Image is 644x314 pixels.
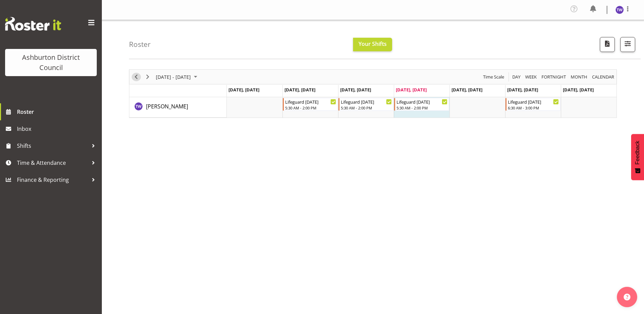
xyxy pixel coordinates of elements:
td: Tessa Wright resource [129,97,227,118]
span: Shifts [17,141,88,151]
button: Previous [132,73,141,81]
div: Lifeguard [DATE] [341,98,392,105]
span: [DATE], [DATE] [284,87,315,93]
span: [DATE], [DATE] [507,87,538,93]
span: Fortnight [541,73,567,81]
span: [DATE] - [DATE] [155,73,191,81]
span: calendar [591,73,615,81]
button: Timeline Week [524,73,538,81]
span: [DATE], [DATE] [396,87,427,93]
button: Time Scale [482,73,505,81]
span: [DATE], [DATE] [228,87,259,93]
span: Finance & Reporting [17,175,88,185]
div: Lifeguard [DATE] [397,98,447,105]
button: Timeline Day [511,73,522,81]
div: 5:30 AM - 2:00 PM [285,105,336,110]
span: Time Scale [482,73,505,81]
table: Timeline Week of August 28, 2025 [227,97,617,118]
span: Feedback [634,141,641,164]
span: Week [525,73,537,81]
span: [DATE], [DATE] [340,87,371,93]
span: Day [512,73,521,81]
div: Next [142,70,153,84]
img: help-xxl-2.png [624,294,630,300]
button: August 25 - 31, 2025 [155,73,200,81]
span: Your Shifts [358,40,387,48]
span: Time & Attendance [17,158,88,168]
div: Timeline Week of August 28, 2025 [129,69,617,118]
div: Tessa Wright"s event - Lifeguard Tuesday Begin From Tuesday, August 26, 2025 at 5:30:00 AM GMT+12... [283,98,338,111]
span: Month [570,73,588,81]
img: Rosterit website logo [5,17,61,31]
div: Previous [130,70,142,84]
span: [DATE], [DATE] [563,87,594,93]
a: [PERSON_NAME] [146,102,188,110]
h4: Roster [129,40,151,48]
span: Inbox [17,124,98,134]
img: tessa-wright10440.jpg [615,6,624,14]
div: 5:30 AM - 2:00 PM [397,105,447,110]
button: Next [143,73,152,81]
button: Month [591,73,615,81]
button: Download a PDF of the roster according to the set date range. [600,37,615,52]
div: Tessa Wright"s event - Lifeguard Thursday Begin From Thursday, August 28, 2025 at 5:30:00 AM GMT+... [394,98,449,111]
button: Your Shifts [353,38,392,51]
button: Fortnight [540,73,567,81]
div: Lifeguard [DATE] [508,98,559,105]
div: 5:30 AM - 2:00 PM [341,105,392,110]
span: Roster [17,107,98,117]
button: Timeline Month [570,73,589,81]
button: Feedback - Show survey [631,134,644,180]
div: Lifeguard [DATE] [285,98,336,105]
div: 6:30 AM - 3:00 PM [508,105,559,110]
span: [DATE], [DATE] [452,87,482,93]
button: Filter Shifts [620,37,635,52]
div: Tessa Wright"s event - Lifeguard Wednesday Begin From Wednesday, August 27, 2025 at 5:30:00 AM GM... [338,98,393,111]
div: Tessa Wright"s event - Lifeguard Saturday Begin From Saturday, August 30, 2025 at 6:30:00 AM GMT+... [505,98,560,111]
div: Ashburton District Council [12,52,90,73]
